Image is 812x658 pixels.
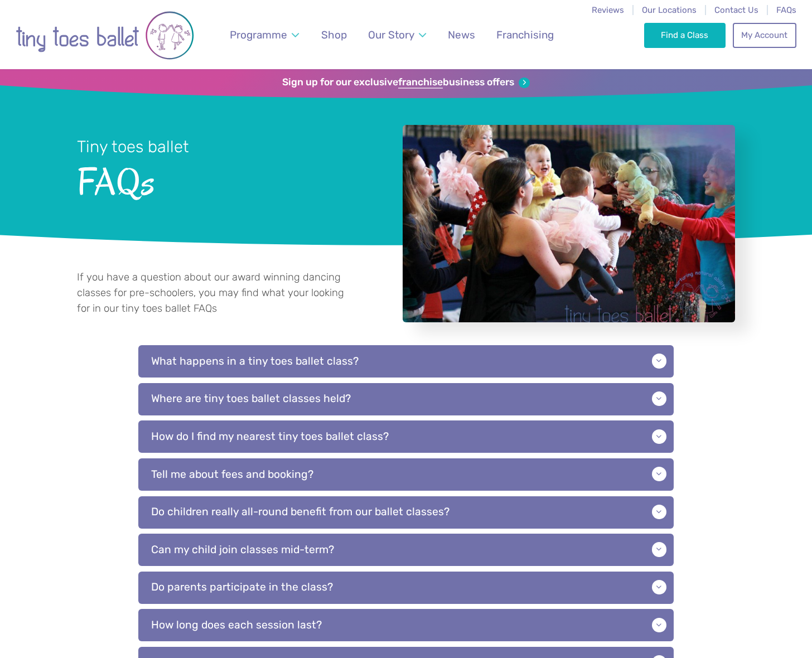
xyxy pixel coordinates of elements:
[138,458,674,491] p: Tell me about fees and booking?
[733,23,796,47] a: My Account
[138,534,674,566] p: Can my child join classes mid-term?
[138,420,674,453] p: How do I find my nearest tiny toes ballet class?
[138,496,674,529] p: Do children really all-round benefit from our ballet classes?
[230,28,287,41] span: Programme
[448,28,475,41] span: News
[592,5,624,15] a: Reviews
[225,22,304,48] a: Programme
[321,28,347,41] span: Shop
[138,345,674,378] p: What happens in a tiny toes ballet class?
[138,383,674,415] p: Where are tiny toes ballet classes held?
[282,76,529,89] a: Sign up for our exclusivefranchisebusiness offers
[138,572,674,604] p: Do parents participate in the class?
[398,76,443,89] strong: franchise
[316,22,352,48] a: Shop
[77,137,189,156] small: Tiny toes ballet
[442,22,480,48] a: News
[16,7,194,64] img: tiny toes ballet
[368,28,414,41] span: Our Story
[77,158,373,203] span: FAQs
[77,270,354,316] p: If you have a question about our award winning dancing classes for pre-schoolers, you may find wh...
[363,22,432,48] a: Our Story
[642,5,697,15] a: Our Locations
[138,609,674,641] p: How long does each session last?
[496,28,554,41] span: Franchising
[776,5,796,15] a: FAQs
[491,22,559,48] a: Franchising
[714,5,758,15] a: Contact Us
[644,23,726,47] a: Find a Class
